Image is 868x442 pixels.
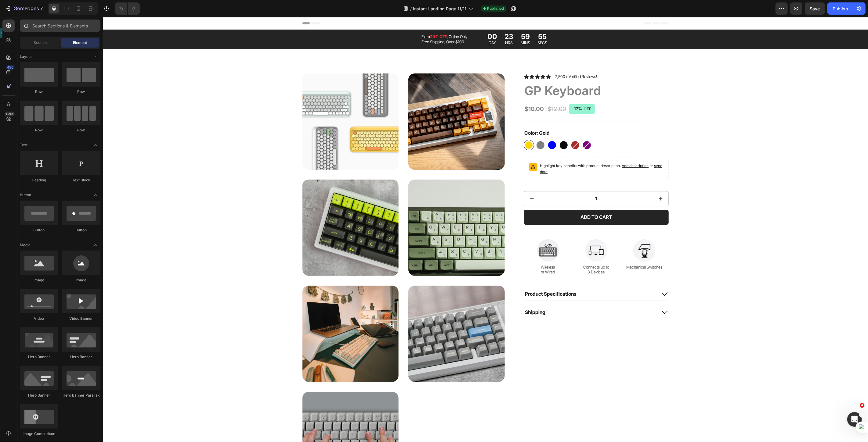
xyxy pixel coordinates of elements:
[444,88,464,97] div: $12.00
[478,197,509,203] div: Add to cart
[20,431,58,437] div: Image Comparison
[805,2,825,15] button: Save
[2,2,45,15] button: 7
[62,277,100,283] div: Image
[20,227,58,233] div: Button
[413,5,466,12] span: Instant Landing Page 11/11
[20,89,58,94] div: Row
[62,89,100,94] div: Row
[6,65,15,70] div: 450
[91,140,100,150] span: Toggle open
[437,146,560,158] p: Highlight key benefits with product description.
[402,16,411,23] div: 23
[62,316,100,321] div: Video Banner
[91,190,100,200] span: Toggle open
[421,65,566,82] h1: GP Keyboard
[518,248,565,253] p: Mechanical Switches
[20,20,100,32] input: Search Sections & Elements
[421,88,442,97] div: $10.00
[20,242,31,248] span: Media
[422,292,443,298] p: Shipping
[434,222,456,244] img: gempages_432750572815254551-2c4de9e7-0922-40e5-8526-d7a06c01048c.png
[452,57,494,62] p: 2,500+ Verified Reviews!
[480,88,490,95] div: OFF
[402,23,411,28] p: HRS
[550,174,566,189] button: increment
[410,5,412,12] span: /
[62,227,100,233] div: Button
[421,248,468,258] p: Wireless or Wired
[73,40,87,45] span: Element
[91,52,100,62] span: Toggle open
[20,54,32,59] span: Layout
[5,112,15,116] div: Beta
[530,222,553,244] img: gempages_432750572815254551-e44678b5-29a9-4564-a226-77e24ba59a27.png
[827,2,853,15] button: Publish
[40,5,43,12] p: 7
[437,146,559,157] span: sync data
[422,274,473,280] p: Product Specifications
[435,23,445,28] p: SECS
[418,16,428,23] div: 59
[62,177,100,183] div: Text Block
[436,174,550,189] input: quantity
[860,403,865,408] span: 4
[319,17,372,27] p: Extra , Online Only Free Shipping, Over $100
[847,412,862,427] iframe: Intercom live chat
[833,5,848,12] div: Publish
[34,40,47,45] span: Section
[470,248,517,258] p: Connects up to 3 Devices
[91,240,100,250] span: Toggle open
[421,112,447,120] legend: Color: Gold
[487,6,504,11] span: Published
[20,316,58,321] div: Video
[435,16,445,23] div: 55
[20,142,27,148] span: Text
[62,127,100,133] div: Row
[20,177,58,183] div: Heading
[418,23,428,28] p: MINS
[62,393,100,398] div: Hero Banner Parallax
[20,192,31,198] span: Button
[20,277,58,283] div: Image
[103,17,868,442] iframe: Design area
[20,354,58,360] div: Hero Banner
[115,2,140,15] div: Undo/Redo
[20,127,58,133] div: Row
[62,354,100,360] div: Hero Banner
[421,193,566,208] button: Add to cart
[482,222,505,244] img: gempages_432750572815254551-5eec3b08-af7f-4dfe-ba23-156dce02bfe5.png
[810,6,820,11] span: Save
[385,16,395,23] div: 00
[437,146,559,157] span: or
[327,17,344,22] strong: 20% OFF
[471,88,480,95] div: 17%
[385,23,395,28] p: DAY
[519,146,546,151] span: Add description
[421,174,436,189] button: decrement
[20,393,58,398] div: Hero Banner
